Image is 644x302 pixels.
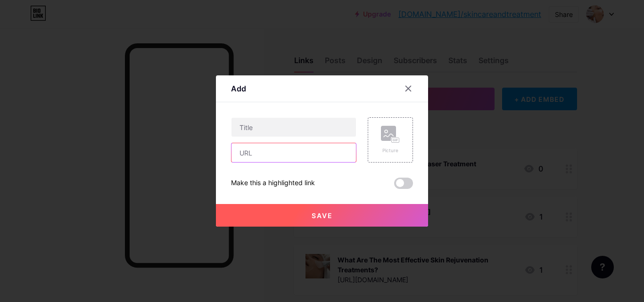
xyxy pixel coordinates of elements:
div: Make this a highlighted link [231,178,315,189]
button: Save [216,204,428,227]
div: Picture [381,147,400,154]
input: Title [231,118,356,137]
div: Add [231,83,246,94]
span: Save [312,212,333,220]
input: URL [231,143,356,162]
